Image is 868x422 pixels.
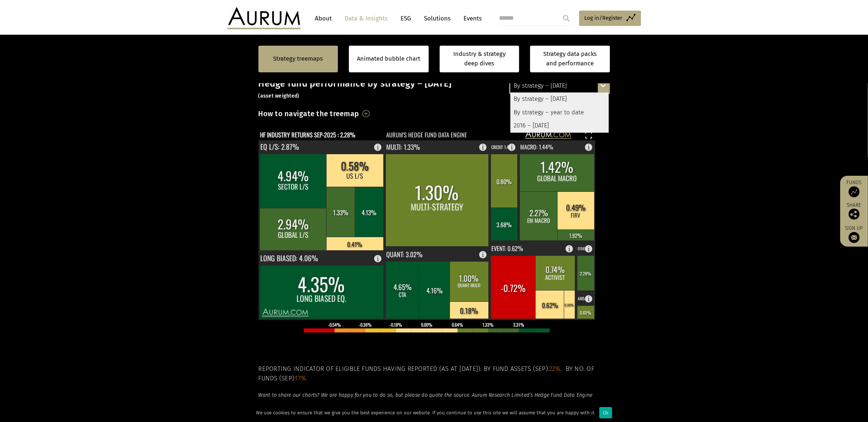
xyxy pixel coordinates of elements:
[421,12,455,25] a: Solutions
[599,407,612,418] div: Ok
[849,186,860,197] img: Access Funds
[510,93,609,106] div: By strategy – [DATE]
[510,106,609,119] div: By strategy – year to date
[849,209,860,220] img: Share this post
[341,12,392,25] a: Data & Insights
[397,12,415,25] a: ESG
[258,392,593,398] em: Want to share our charts? We are happy for you to do so, but please do quote the source: Aurum Re...
[585,14,623,22] span: Log in/Register
[579,11,641,26] a: Log in/Register
[559,11,574,26] input: Submit
[312,12,336,25] a: About
[258,78,610,100] h3: Hedge fund performance by strategy – [DATE]
[460,12,482,25] a: Events
[273,54,323,64] a: Strategy treemaps
[530,46,610,72] a: Strategy data packs and performance
[549,365,560,373] span: 22%
[357,54,420,64] a: Animated bubble chart
[258,93,299,99] small: (asset weighted)
[258,107,359,120] h3: How to navigate the treemap
[844,225,864,243] a: Sign up
[440,46,519,72] a: Industry & strategy deep dives
[849,232,860,243] img: Sign up to our newsletter
[227,7,301,29] img: Aurum
[510,119,609,132] div: 2016 – [DATE]
[844,203,864,220] div: Share
[295,375,306,382] span: 17%
[510,79,609,92] div: By strategy – [DATE]
[258,364,610,384] h5: Reporting indicator of eligible funds having reported (as at [DATE]). By fund assets (Sep): . By ...
[844,179,864,197] a: Funds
